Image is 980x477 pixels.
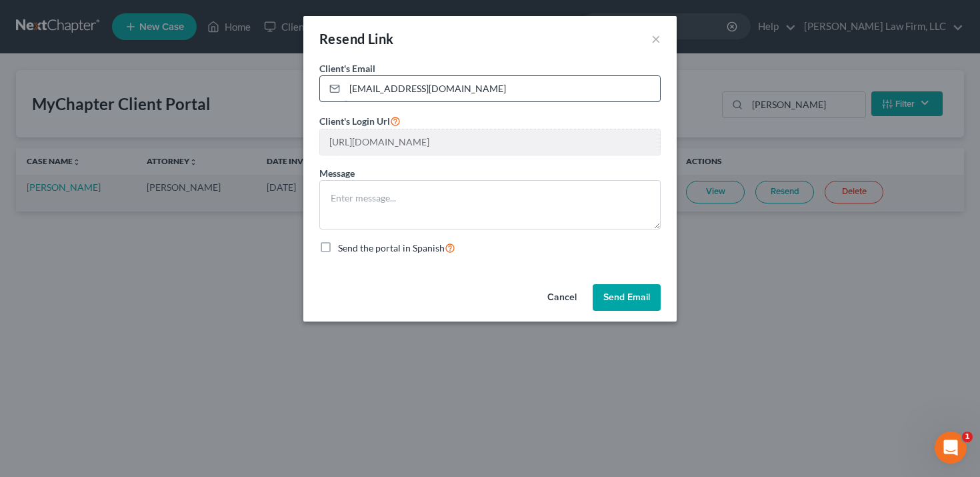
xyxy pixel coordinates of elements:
[345,76,660,101] input: Enter email...
[320,129,660,155] input: --
[319,166,355,180] label: Message
[338,242,445,254] span: Send the portal in Spanish
[319,29,393,48] div: Resend Link
[651,31,661,47] button: ×
[935,432,967,464] iframe: Intercom live chat
[537,284,587,311] button: Cancel
[319,63,375,74] span: Client's Email
[593,284,661,311] button: Send Email
[319,113,401,129] label: Client's Login Url
[962,432,973,442] span: 1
